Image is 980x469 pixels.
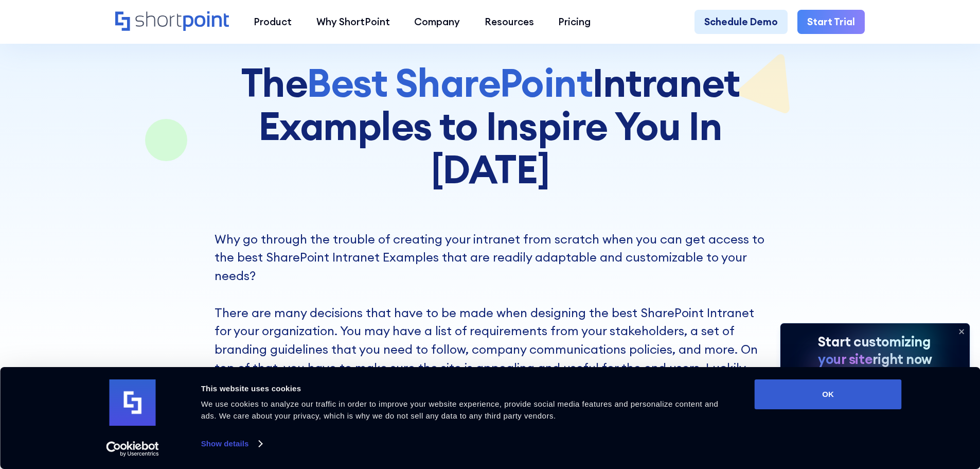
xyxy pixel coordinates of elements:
[307,58,592,107] span: Best SharePoint
[316,14,390,29] div: Why ShortPoint
[254,14,292,29] div: Product
[110,379,156,426] img: logo
[402,10,472,34] a: Company
[694,10,788,34] a: Schedule Demo
[201,383,732,395] div: This website uses cookies
[546,10,603,34] a: Pricing
[485,14,534,29] div: Resources
[115,11,229,32] a: Home
[755,379,902,409] button: OK
[201,436,262,451] a: Show details
[304,10,402,34] a: Why ShortPoint
[472,10,546,34] a: Resources
[201,399,719,420] span: We use cookies to analyze our traffic in order to improve your website experience, provide social...
[797,10,865,34] a: Start Trial
[196,61,784,190] h1: The Intranet Examples to Inspire You In [DATE]
[558,14,591,29] div: Pricing
[414,14,460,29] div: Company
[87,441,177,457] a: Usercentrics Cookiebot - opens in a new window
[241,10,304,34] a: Product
